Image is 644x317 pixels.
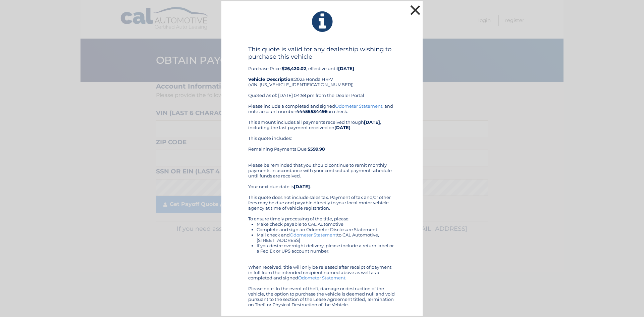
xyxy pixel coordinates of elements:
button: × [409,3,422,17]
div: Please include a completed and signed , and note account number on check. This amount includes al... [248,103,396,307]
li: Complete and sign an Odometer Disclosure Statement [257,227,396,232]
a: Odometer Statement [335,103,382,109]
b: [DATE] [334,125,351,130]
div: This quote includes: Remaining Payments Due: [248,136,396,157]
b: [DATE] [364,119,380,125]
b: $26,420.02 [282,66,306,71]
li: Make check payable to CAL Automotive [257,221,396,227]
b: $599.98 [308,146,325,152]
b: [DATE] [294,184,310,189]
div: Purchase Price: , effective until 2023 Honda HR-V (VIN: [US_VEHICLE_IDENTIFICATION_NUMBER]) Quote... [248,46,396,103]
h4: This quote is valid for any dealership wishing to purchase this vehicle [248,46,396,60]
li: If you desire overnight delivery, please include a return label or a Fed Ex or UPS account number. [257,243,396,254]
strong: Vehicle Description: [248,76,294,82]
a: Odometer Statement [298,275,345,280]
a: Odometer Statement [290,232,337,237]
b: [DATE] [338,66,354,71]
b: 44455534496 [296,109,327,114]
li: Mail check and to CAL Automotive, [STREET_ADDRESS] [257,232,396,243]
